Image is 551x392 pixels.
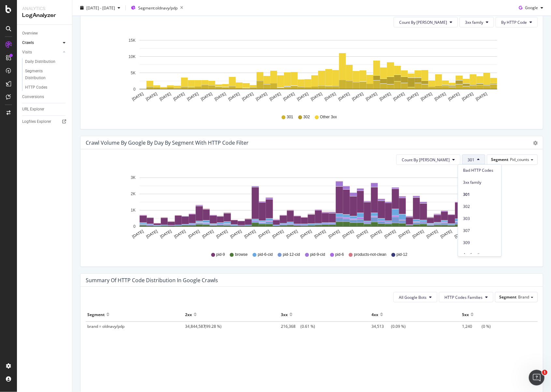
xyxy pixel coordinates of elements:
[216,252,225,257] span: pid-9
[463,240,496,246] span: 309
[542,370,547,375] span: 1
[463,167,496,173] span: Bad HTTP Codes
[499,294,516,300] span: Segment
[320,114,337,120] span: Other 3xx
[313,229,326,239] text: [DATE]
[86,33,533,108] svg: A chart.
[22,39,34,46] div: Crawls
[327,229,341,239] text: [DATE]
[22,118,67,125] a: Logfiles Explorer
[371,324,406,329] span: (0.09 %)
[243,229,256,239] text: [DATE]
[159,229,172,239] text: [DATE]
[324,92,337,102] text: [DATE]
[525,5,538,10] span: Google
[465,20,483,25] span: 3xx family
[22,118,51,125] div: Logfiles Explorer
[529,370,544,385] iframe: Intercom live chat
[86,170,533,246] svg: A chart.
[22,49,32,56] div: Visits
[384,229,397,239] text: [DATE]
[354,252,386,257] span: products-not-clean
[399,20,447,25] span: Count By Day
[475,92,488,102] text: [DATE]
[496,17,538,27] button: By HTTP Code
[310,92,323,102] text: [DATE]
[396,154,460,165] button: Count By [PERSON_NAME]
[22,30,38,37] div: Overview
[444,295,483,300] span: HTTP Codes Families
[25,58,67,65] a: Daily Distribution
[370,229,383,239] text: [DATE]
[398,229,411,239] text: [DATE]
[173,229,186,239] text: [DATE]
[22,106,67,113] a: URL Explorer
[281,309,288,320] div: 3xx
[463,228,496,234] span: 307
[133,87,136,92] text: 0
[397,252,407,257] span: pid-12
[393,92,406,102] text: [DATE]
[25,68,61,81] div: Segments Distribution
[310,252,325,257] span: pid-9-cid
[518,294,529,300] span: Brand
[22,39,61,46] a: Crawls
[516,3,546,13] button: Google
[131,71,136,75] text: 5K
[78,3,123,13] button: [DATE] - [DATE]
[86,277,218,283] div: Summary of HTTP Code Distribution in google crawls
[439,292,493,302] button: HTTP Codes Families
[371,309,378,320] div: 4xx
[491,157,508,162] span: Segment
[86,5,115,10] span: [DATE] - [DATE]
[393,292,437,302] button: All Google Bots
[22,30,67,37] a: Overview
[299,229,312,239] text: [DATE]
[412,229,425,239] text: [DATE]
[145,92,158,102] text: [DATE]
[173,92,186,102] text: [DATE]
[533,141,538,145] div: gear
[461,92,474,102] text: [DATE]
[426,229,439,239] text: [DATE]
[447,92,460,102] text: [DATE]
[399,295,427,300] span: All Google Bots
[229,229,242,239] text: [DATE]
[303,114,310,120] span: 302
[128,3,186,13] button: Segment:oldnavy/pdp
[145,229,158,239] text: [DATE]
[215,229,228,239] text: [DATE]
[131,176,136,180] text: 3K
[129,54,136,59] text: 10K
[402,157,450,163] span: Count By Day
[255,92,268,102] text: [DATE]
[281,324,300,329] span: 216,368
[22,12,67,19] div: LogAnalyzer
[463,204,496,210] span: 302
[406,92,419,102] text: [DATE]
[131,192,136,196] text: 2K
[257,229,270,239] text: [DATE]
[335,252,344,257] span: pid-6
[22,94,67,100] a: Conversions
[131,208,136,213] text: 1K
[296,92,309,102] text: [DATE]
[283,252,300,257] span: pid-12-cid
[185,309,192,320] div: 2xx
[468,157,474,163] span: 301
[133,225,136,229] text: 0
[462,154,485,165] button: 301
[463,180,496,185] span: 3xx family
[87,309,105,320] div: Segment
[214,92,227,102] text: [DATE]
[22,94,44,100] div: Conversions
[459,17,494,27] button: 3xx family
[185,324,222,329] span: (99.28 %)
[241,92,254,102] text: [DATE]
[185,324,205,329] span: 34,844,587
[227,92,240,102] text: [DATE]
[394,17,458,27] button: Count By [PERSON_NAME]
[462,324,482,329] span: 1,240
[271,229,284,239] text: [DATE]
